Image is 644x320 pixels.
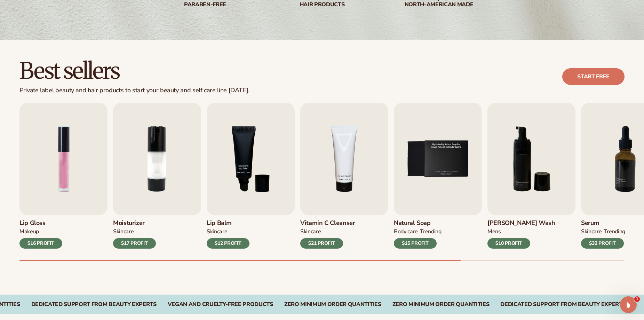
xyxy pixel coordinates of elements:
h3: Natural Soap [394,219,442,227]
div: $21 PROFIT [300,238,343,249]
a: 5 / 9 [394,103,482,249]
div: $10 PROFIT [487,238,530,249]
div: TRENDING [420,228,441,235]
div: $15 PROFIT [394,238,437,249]
div: Zero Minimum Order QuantitieS [392,301,490,308]
iframe: Intercom live chat [620,296,637,313]
div: SKINCARE [113,228,134,235]
div: $32 PROFIT [581,238,624,249]
div: TRENDING [604,228,625,235]
a: 6 / 9 [487,103,575,249]
h3: Moisturizer [113,219,156,227]
a: 4 / 9 [300,103,388,249]
div: DEDICATED SUPPORT FROM BEAUTY EXPERTS [31,301,157,308]
h3: [PERSON_NAME] Wash [487,219,555,227]
div: $12 PROFIT [207,238,249,249]
div: Skincare [300,228,321,235]
div: SKINCARE [207,228,227,235]
div: Private label beauty and hair products to start your beauty and self care line [DATE]. [19,87,249,94]
a: 1 / 9 [19,103,108,249]
div: BODY Care [394,228,418,235]
a: 2 / 9 [113,103,201,249]
div: Vegan and Cruelty-Free Products [168,301,273,308]
span: 1 [634,296,640,302]
h2: Best sellers [19,59,249,83]
div: $17 PROFIT [113,238,156,249]
div: SKINCARE [581,228,602,235]
a: 3 / 9 [207,103,295,249]
div: mens [487,228,501,235]
h3: Lip Gloss [19,219,62,227]
div: $16 PROFIT [19,238,62,249]
div: Zero Minimum Order QuantitieS [284,301,381,308]
h3: Serum [581,219,625,227]
h3: Vitamin C Cleanser [300,219,355,227]
div: Dedicated Support From Beauty Experts [500,301,626,308]
div: MAKEUP [19,228,39,235]
h3: Lip Balm [207,219,249,227]
a: Start free [562,68,625,85]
